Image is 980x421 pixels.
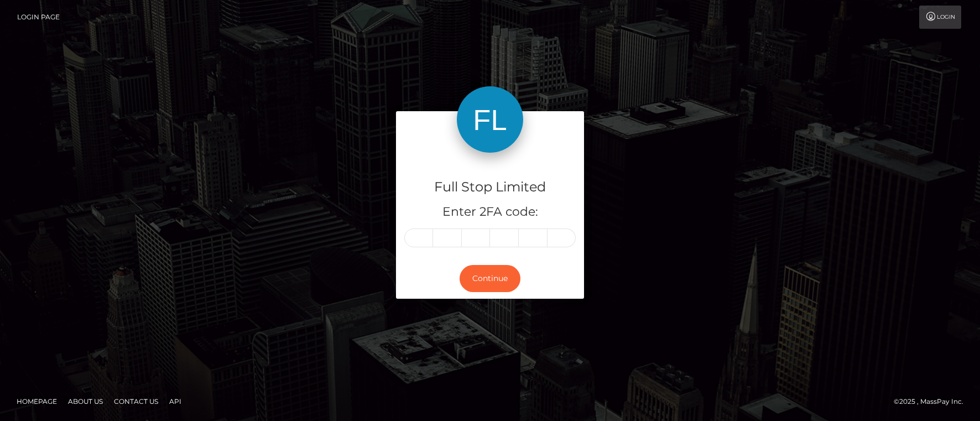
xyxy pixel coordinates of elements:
a: Homepage [12,393,61,410]
a: API [165,393,186,410]
h4: Full Stop Limited [404,178,576,197]
a: Login Page [17,6,60,29]
h5: Enter 2FA code: [404,204,576,221]
a: About Us [64,393,107,410]
a: Login [919,6,961,29]
button: Continue [460,265,520,292]
a: Contact Us [110,393,163,410]
img: Full Stop Limited [457,86,523,153]
div: © 2025 , MassPay Inc. [894,396,972,408]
